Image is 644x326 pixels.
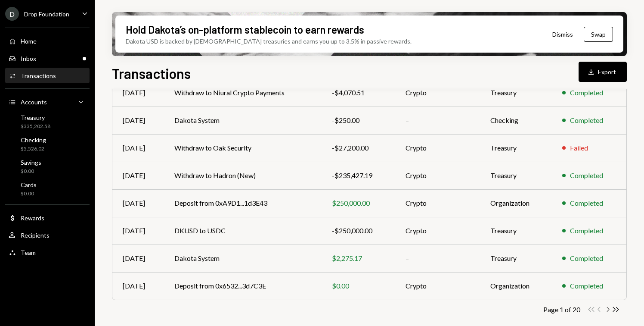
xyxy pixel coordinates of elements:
div: Page 1 of 20 [543,305,580,313]
td: – [395,107,480,134]
td: Treasury [480,79,552,107]
div: Failed [570,143,588,153]
div: [DATE] [123,170,154,181]
div: Completed [570,198,603,208]
a: Checking$5,526.02 [5,134,90,154]
div: Transactions [21,72,56,79]
div: Inbox [21,55,36,62]
div: $0.00 [21,190,37,197]
div: [DATE] [123,143,154,153]
a: Home [5,33,90,49]
td: Treasury [480,134,552,162]
div: -$250,000.00 [332,226,385,236]
td: DKUSD to USDC [164,217,322,244]
div: Dakota USD is backed by [DEMOGRAPHIC_DATA] treasuries and earns you up to 3.5% in passive rewards. [126,37,412,46]
td: Organization [480,272,552,300]
div: Hold Dakota’s on-platform stablecoin to earn rewards [126,22,364,37]
div: Completed [570,253,603,263]
td: Withdraw to Hadron (New) [164,162,322,189]
a: Transactions [5,68,90,83]
div: $5,526.02 [21,145,46,153]
div: Team [21,249,36,256]
div: Completed [570,226,603,236]
td: Treasury [480,162,552,189]
td: Crypto [395,272,480,300]
div: [DATE] [123,198,154,208]
td: – [395,244,480,272]
div: -$4,070.51 [332,88,385,98]
div: Cards [21,181,37,188]
h1: Transactions [112,65,191,82]
div: $2,275.17 [332,253,385,263]
a: Treasury$335,202.58 [5,111,90,132]
a: Team [5,244,90,260]
div: Recipients [21,232,50,239]
div: $250,000.00 [332,198,385,208]
div: [DATE] [123,281,154,291]
div: [DATE] [123,88,154,98]
div: [DATE] [123,226,154,236]
a: Rewards [5,210,90,226]
div: Checking [21,136,46,144]
td: Treasury [480,244,552,272]
td: Checking [480,107,552,134]
div: D [5,7,19,21]
button: Swap [584,27,613,42]
div: Savings [21,159,41,166]
div: $0.00 [332,281,385,291]
div: [DATE] [123,115,154,125]
div: Completed [570,170,603,181]
div: Home [21,38,37,45]
div: $335,202.58 [21,123,50,130]
td: Treasury [480,217,552,244]
a: Recipients [5,227,90,243]
td: Deposit from 0xA9D1...1d3E43 [164,189,322,217]
div: Completed [570,115,603,125]
a: Accounts [5,94,90,110]
td: Crypto [395,162,480,189]
td: Crypto [395,79,480,107]
div: Completed [570,281,603,291]
a: Savings$0.00 [5,156,90,177]
td: Crypto [395,134,480,162]
td: Crypto [395,217,480,244]
div: -$235,427.19 [332,170,385,181]
td: Deposit from 0x6532...3d7C3E [164,272,322,300]
a: Inbox [5,50,90,66]
td: Crypto [395,189,480,217]
td: Dakota System [164,107,322,134]
div: Drop Foundation [24,10,69,18]
div: Accounts [21,98,47,106]
td: Withdraw to Oak Security [164,134,322,162]
td: Dakota System [164,244,322,272]
div: $0.00 [21,168,41,175]
button: Export [579,62,627,82]
td: Withdraw to Niural Crypto Payments [164,79,322,107]
td: Organization [480,189,552,217]
div: -$27,200.00 [332,143,385,153]
div: [DATE] [123,253,154,263]
div: -$250.00 [332,115,385,125]
div: Rewards [21,214,44,222]
button: Dismiss [542,24,584,44]
a: Cards$0.00 [5,179,90,199]
div: Completed [570,88,603,98]
div: Treasury [21,114,50,121]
